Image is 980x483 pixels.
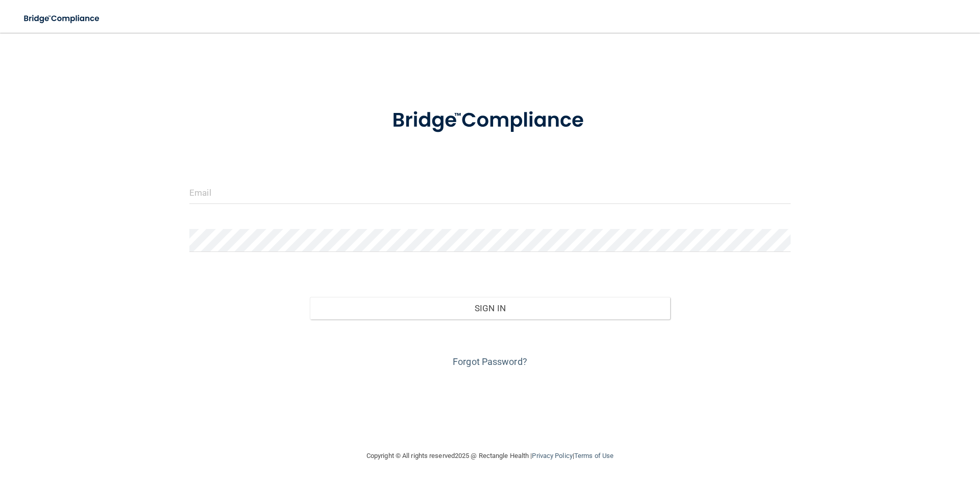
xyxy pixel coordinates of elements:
[453,356,527,367] a: Forgot Password?
[532,452,572,459] a: Privacy Policy
[574,452,614,459] a: Terms of Use
[189,181,791,204] input: Email
[304,440,676,472] div: Copyright © All rights reserved 2025 @ Rectangle Health | |
[15,8,109,29] img: bridge_compliance_login_screen.278c3ca4.svg
[310,297,671,319] button: Sign In
[371,94,609,147] img: bridge_compliance_login_screen.278c3ca4.svg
